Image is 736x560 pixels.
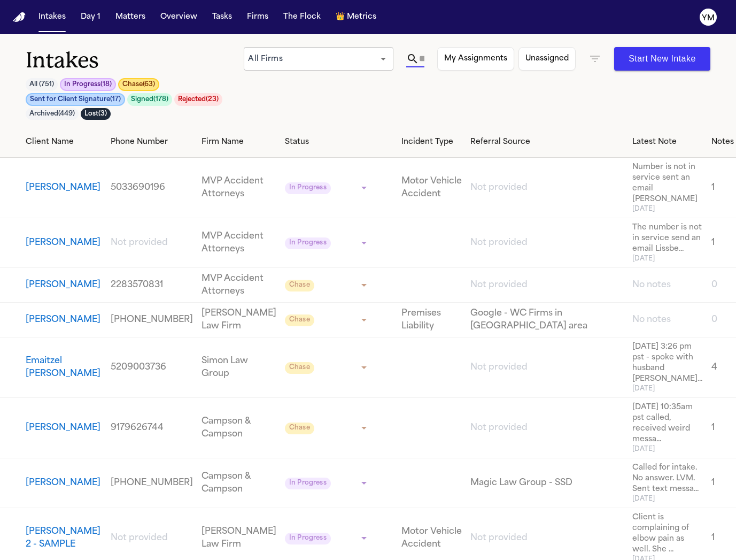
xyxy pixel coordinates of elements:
[111,532,193,544] a: View details for Janet Smith 2 - SAMPLE
[470,424,528,432] span: Not provided
[470,136,624,148] div: Referral Source
[26,279,102,291] a: View details for Madi J Purser
[632,162,703,205] span: Number is not in service sent an email [PERSON_NAME]
[156,7,202,27] button: Overview
[711,534,715,542] span: 1
[470,532,624,544] a: View details for Janet Smith 2 - SAMPLE
[401,525,462,551] a: View details for Janet Smith 2 - SAMPLE
[26,421,102,434] button: View details for Tawanna Smith
[111,181,193,194] a: View details for Michaelgr Thompson
[632,223,703,255] span: The number is not in service send an email Lissbe...
[470,279,624,291] a: View details for Madi J Purser
[26,313,102,326] a: View details for Lisa Bello
[26,181,102,194] button: View details for Michaelgr Thompson
[632,463,703,495] span: Called for intake. No answer. LVM. Sent text messa...
[632,463,703,503] a: View details for Regina Sigers
[285,533,331,544] span: In Progress
[243,7,273,27] button: Firms
[336,12,345,22] span: crown
[711,281,717,289] span: 0
[470,239,528,247] span: Not provided
[111,361,193,374] a: View details for Emaitzel Margarita Lugo Aguirre
[174,93,222,106] button: Rejected(23)
[111,313,193,326] a: View details for Lisa Bello
[401,307,462,333] a: View details for Lisa Bello
[470,421,624,434] a: View details for Tawanna Smith
[632,495,703,503] span: [DATE]
[711,532,734,544] a: View details for Janet Smith 2 - SAMPLE
[26,47,244,74] h1: Intakes
[202,525,276,551] a: View details for Janet Smith 2 - SAMPLE
[127,93,172,106] button: Signed(178)
[711,421,734,434] a: View details for Tawanna Smith
[26,108,79,120] button: Archived(449)
[26,525,102,551] button: View details for Janet Smith 2 - SAMPLE
[285,423,314,434] span: Chase
[632,136,703,148] div: Latest Note
[711,181,734,194] a: View details for Michaelgr Thompson
[632,512,703,555] span: Client is complaining of elbow pain as well. She ...
[111,7,150,27] button: Matters
[711,477,734,489] a: View details for Regina Sigers
[632,205,703,213] span: [DATE]
[702,14,715,22] text: YM
[632,402,703,445] span: [DATE] 10:35am pst called, received weird messa...
[470,363,528,372] span: Not provided
[34,7,70,27] button: Intakes
[285,360,370,375] div: Update intake status
[285,531,370,546] div: Update intake status
[26,477,102,489] button: View details for Regina Sigers
[711,183,715,192] span: 1
[331,7,381,27] button: crownMetrics
[632,281,671,289] span: No notes
[285,478,331,489] span: In Progress
[111,136,193,148] div: Phone Number
[26,78,58,91] button: All (751)
[470,534,528,542] span: Not provided
[711,424,715,432] span: 1
[26,236,102,249] button: View details for Alberto Lopez
[614,47,710,71] button: Start New Intake
[470,181,624,194] a: View details for Michaelgr Thompson
[632,313,703,326] a: View details for Lisa Bello
[208,7,236,27] a: Tasks
[632,342,703,393] a: View details for Emaitzel Margarita Lugo Aguirre
[711,316,717,324] span: 0
[111,421,193,434] a: View details for Tawanna Smith
[76,7,105,27] button: Day 1
[711,279,734,291] a: View details for Madi J Purser
[711,363,717,372] span: 4
[711,239,715,247] span: 1
[632,162,703,213] a: View details for Michaelgr Thompson
[26,355,102,380] a: View details for Emaitzel Margarita Lugo Aguirre
[711,136,734,148] div: Notes
[111,239,168,247] span: Not provided
[285,475,370,490] div: Update intake status
[13,12,26,22] img: Finch Logo
[285,312,370,327] div: Update intake status
[711,236,734,249] a: View details for Alberto Lopez
[202,272,276,298] a: View details for Madi J Purser
[285,237,331,249] span: In Progress
[470,281,528,289] span: Not provided
[632,223,703,263] a: View details for Alberto Lopez
[111,534,168,542] span: Not provided
[470,477,624,489] a: View details for Regina Sigers
[279,7,325,27] button: The Flock
[470,361,624,374] a: View details for Emaitzel Margarita Lugo Aguirre
[60,78,116,91] button: In Progress(18)
[437,47,514,71] button: My Assignments
[518,47,576,71] button: Unassigned
[632,445,703,454] span: [DATE]
[202,175,276,201] a: View details for Michaelgr Thompson
[111,279,193,291] a: View details for Madi J Purser
[248,55,282,63] span: All Firms
[711,361,734,374] a: View details for Emaitzel Margarita Lugo Aguirre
